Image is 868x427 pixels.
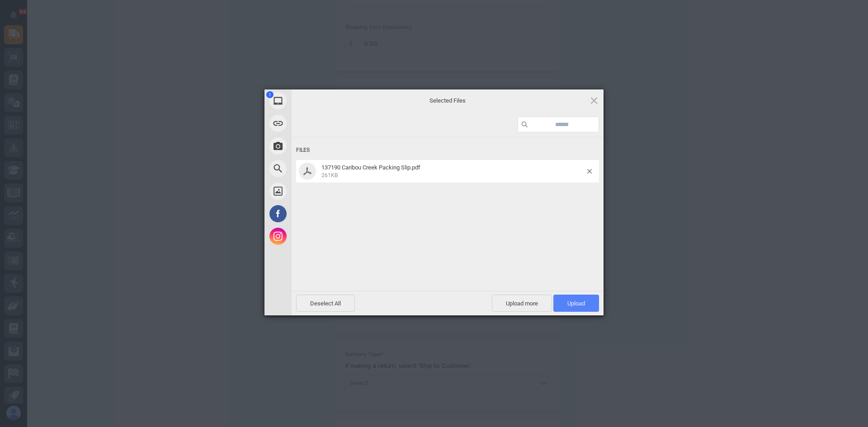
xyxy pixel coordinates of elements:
span: Upload more [492,295,552,312]
span: 137190 Caribou Creek Packing Slip.pdf [321,164,420,171]
div: Web Search [264,157,373,180]
div: Link (URL) [264,112,373,135]
span: 261KB [321,172,338,178]
div: My Device [264,89,373,112]
div: Take Photo [264,135,373,157]
span: Click here or hit ESC to close picker [589,95,599,105]
span: Deselect All [296,295,355,312]
div: Files [296,142,599,159]
span: 1 [266,91,274,98]
div: Instagram [264,225,373,248]
span: Upload [567,300,585,307]
div: Unsplash [264,180,373,202]
span: Selected Files [357,96,538,104]
div: Facebook [264,202,373,225]
span: Upload [553,295,599,312]
span: 137190 Caribou Creek Packing Slip.pdf [319,164,587,179]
